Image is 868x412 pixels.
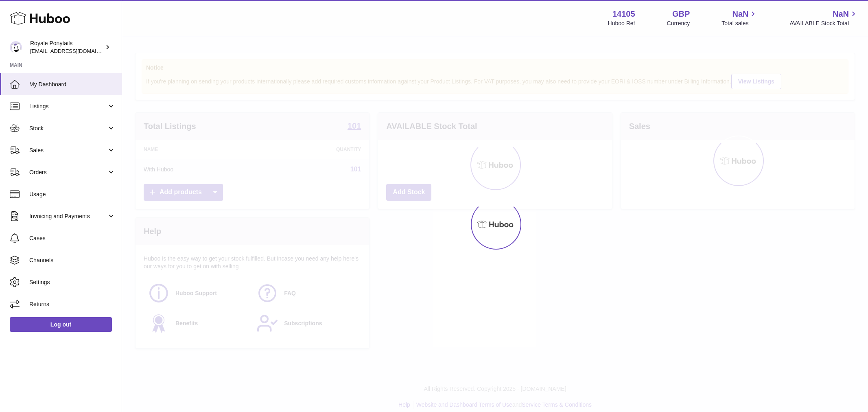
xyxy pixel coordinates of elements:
[29,278,116,286] span: Settings
[29,169,107,176] span: Orders
[833,9,849,20] span: NaN
[29,300,116,308] span: Returns
[29,213,107,220] span: Invoicing and Payments
[612,9,635,20] strong: 14105
[30,48,120,54] span: [EMAIL_ADDRESS][DOMAIN_NAME]
[10,317,112,332] a: Log out
[10,41,22,53] img: internalAdmin-14105@internal.huboo.com
[608,20,635,27] div: Huboo Ref
[732,9,748,20] span: NaN
[789,9,858,27] a: NaN AVAILABLE Stock Total
[29,191,116,198] span: Usage
[29,256,116,264] span: Channels
[789,20,858,27] span: AVAILABLE Stock Total
[29,234,116,242] span: Cases
[667,20,690,27] div: Currency
[672,9,690,20] strong: GBP
[29,81,116,88] span: My Dashboard
[29,147,107,154] span: Sales
[722,20,758,27] span: Total sales
[29,125,107,132] span: Stock
[722,9,758,27] a: NaN Total sales
[30,39,103,55] div: Royale Ponytails
[29,103,107,110] span: Listings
